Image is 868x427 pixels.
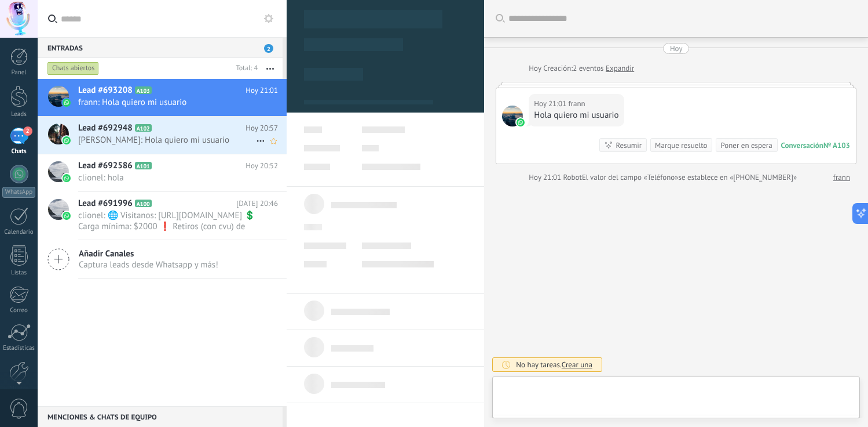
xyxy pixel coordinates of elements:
div: Hoy [670,43,683,54]
span: se establece en «[PHONE_NUMBER]» [679,172,797,183]
div: Hoy 21:01 [529,172,563,183]
span: Hoy 20:57 [246,122,278,134]
div: Hola quiero mi usuario [534,110,618,121]
span: A103 [135,86,152,94]
span: 2 eventos [573,63,603,74]
span: 2 [264,44,273,53]
img: waba.svg [63,99,71,107]
span: A102 [135,124,152,132]
button: Más [258,58,283,79]
div: Chats [2,148,36,155]
span: Lead #693208 [78,85,133,96]
span: frann [568,98,585,110]
span: Crear una [562,360,592,370]
span: Añadir Canales [79,248,218,259]
a: Expandir [606,63,634,74]
a: Lead #692586 A101 Hoy 20:52 clionel: hola [38,154,287,191]
img: waba.svg [63,174,71,182]
div: Total: 4 [232,63,258,74]
div: No hay tareas. [516,360,592,370]
span: 2 [23,126,32,136]
div: Panel [2,69,36,77]
div: Estadísticas [2,345,36,352]
span: clionel: 🌐 Visítanos: [URL][DOMAIN_NAME] 💲 Carga mínima: $2000 ❗ Retiros (con cvu) de 10 a 16 hs.... [78,210,256,232]
div: № A103 [823,140,850,150]
div: Correo [2,307,36,314]
div: Creación: [529,63,634,74]
span: Lead #692586 [78,160,133,172]
span: Hoy 20:52 [246,160,278,172]
span: clionel: hola [78,172,256,183]
div: Menciones & Chats de equipo [38,406,283,427]
span: Hoy 21:01 [246,85,278,96]
span: El valor del campo «Teléfono» [582,172,679,183]
span: A101 [135,162,152,169]
span: [PERSON_NAME]: Hola quiero mi usuario [78,135,256,146]
div: Leads [2,111,36,118]
div: Entradas [38,37,283,58]
span: Lead #691996 [78,198,133,209]
div: Chats abiertos [47,61,99,75]
div: Poner en espera [720,140,772,151]
span: frann [502,106,523,126]
span: A100 [135,200,152,207]
div: Resumir [616,140,642,151]
img: waba.svg [63,136,71,144]
img: waba.svg [63,212,71,220]
a: Lead #692948 A102 Hoy 20:57 [PERSON_NAME]: Hola quiero mi usuario [38,117,287,154]
a: frann [833,172,850,183]
span: frann: Hola quiero mi usuario [78,97,256,108]
a: Lead #693208 A103 Hoy 21:01 frann: Hola quiero mi usuario [38,79,287,116]
span: Lead #692948 [78,122,133,134]
div: Conversación [781,140,823,150]
div: Hoy 21:01 [534,98,568,110]
span: Captura leads desde Whatsapp y más! [79,259,218,270]
div: Listas [2,269,36,277]
span: [DATE] 20:46 [236,198,278,209]
div: Calendario [2,229,36,236]
div: Marque resuelto [655,140,707,151]
div: WhatsApp [2,187,35,198]
div: Hoy [529,63,543,74]
span: Robot [563,172,581,182]
img: waba.svg [517,118,525,126]
a: Lead #691996 A100 [DATE] 20:46 clionel: 🌐 Visítanos: [URL][DOMAIN_NAME] 💲 Carga mínima: $2000 ❗ R... [38,192,287,240]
